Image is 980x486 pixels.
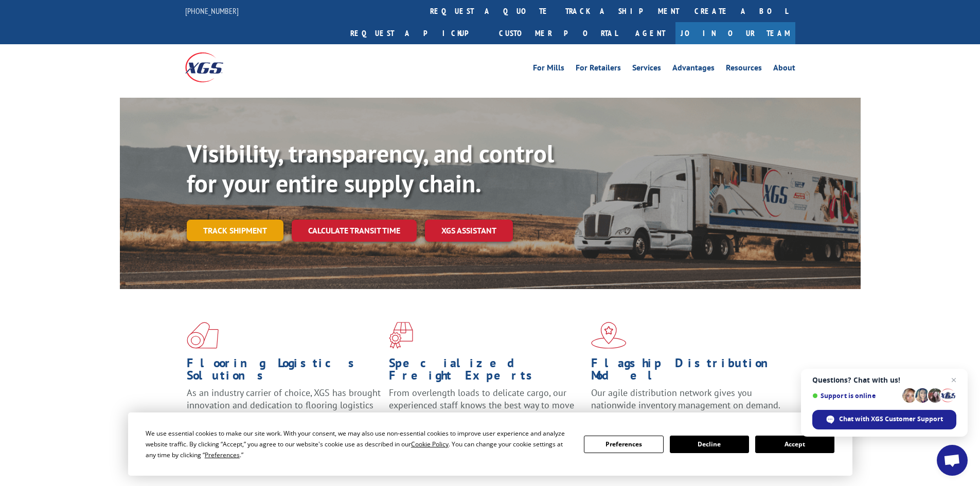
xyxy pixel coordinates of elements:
b: Visibility, transparency, and control for your entire supply chain. [187,137,554,199]
h1: Flagship Distribution Model [591,357,786,387]
a: Calculate transit time [292,220,417,242]
a: Services [632,64,661,75]
a: About [773,64,795,75]
img: xgs-icon-total-supply-chain-intelligence-red [187,322,219,349]
a: [PHONE_NUMBER] [185,6,239,16]
h1: Flooring Logistics Solutions [187,357,381,387]
span: Questions? Chat with us! [812,376,956,384]
span: Cookie Policy [411,440,449,448]
span: Chat with XGS Customer Support [839,415,943,424]
a: For Mills [533,64,564,75]
a: Advantages [672,64,715,75]
span: Our agile distribution network gives you nationwide inventory management on demand. [591,387,780,411]
button: Decline [670,436,749,453]
a: Join Our Team [675,22,795,44]
div: Open chat [937,445,968,476]
h1: Specialized Freight Experts [389,357,583,387]
a: Customer Portal [491,22,625,44]
p: From overlength loads to delicate cargo, our experienced staff knows the best way to move your fr... [389,387,583,433]
a: Agent [625,22,675,44]
a: For Retailers [576,64,621,75]
img: xgs-icon-flagship-distribution-model-red [591,322,627,349]
a: Resources [726,64,762,75]
a: XGS ASSISTANT [425,220,513,242]
div: We use essential cookies to make our site work. With your consent, we may also use non-essential ... [146,428,572,460]
div: Cookie Consent Prompt [128,412,852,476]
span: Close chat [948,374,960,386]
div: Chat with XGS Customer Support [812,410,956,429]
button: Preferences [584,436,663,453]
span: Preferences [205,451,240,459]
img: xgs-icon-focused-on-flooring-red [389,322,413,349]
span: Support is online [812,392,899,400]
button: Accept [755,436,834,453]
a: Track shipment [187,220,283,241]
a: Request a pickup [343,22,491,44]
span: As an industry carrier of choice, XGS has brought innovation and dedication to flooring logistics... [187,387,381,423]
